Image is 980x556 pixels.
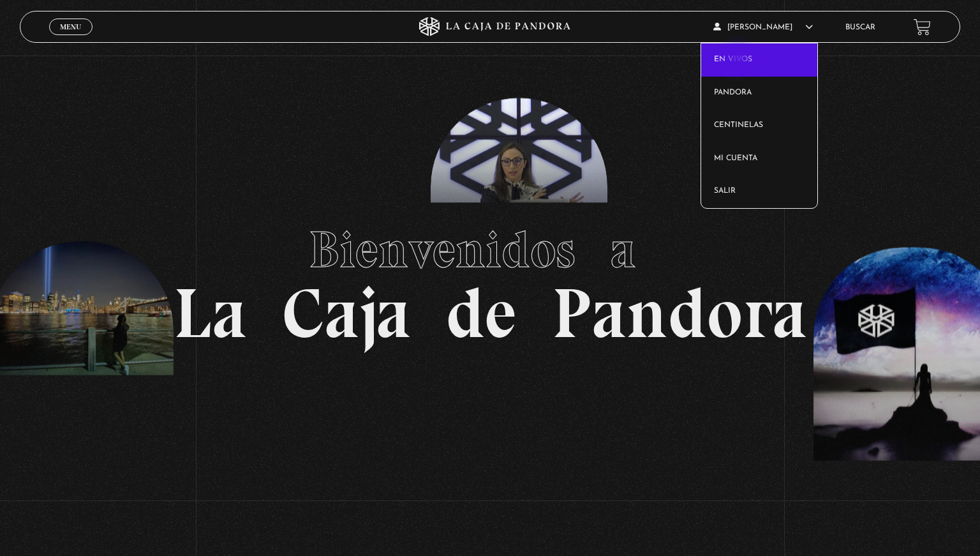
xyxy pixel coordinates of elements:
[845,24,875,31] a: Buscar
[914,19,931,36] a: View your shopping cart
[713,24,813,31] span: [PERSON_NAME]
[701,175,817,208] a: Salir
[701,43,817,77] a: En vivos
[174,208,807,349] h1: La Caja de Pandora
[56,34,86,43] span: Cerrar
[60,23,81,31] span: Menu
[701,77,817,110] a: Pandora
[309,219,671,280] span: Bienvenidos a
[701,142,817,176] a: Mi cuenta
[701,109,817,142] a: Centinelas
